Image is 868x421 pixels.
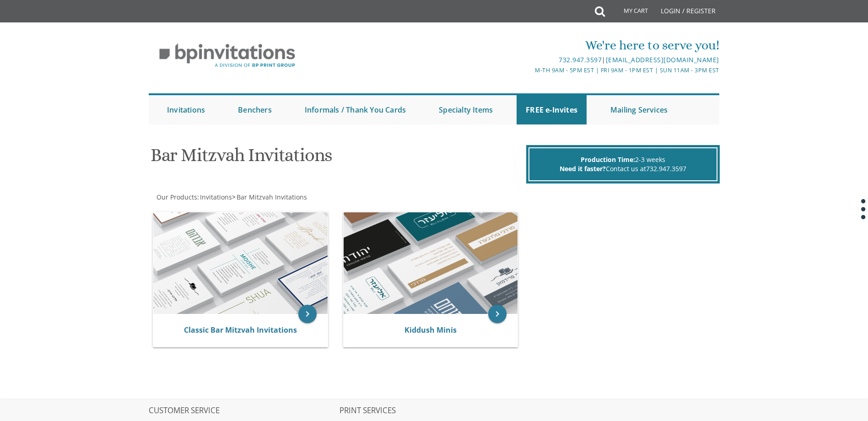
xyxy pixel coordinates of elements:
[340,54,719,65] div: |
[229,95,281,124] a: Benchers
[517,95,587,124] a: FREE e-Invites
[528,147,717,181] div: 2-3 weeks Contact us at
[151,145,524,172] h1: Bar Mitzvah Invitations
[199,193,232,201] a: Invitations
[149,406,338,416] h2: CUSTOMER SERVICE
[153,212,328,314] img: Classic Bar Mitzvah Invitations
[184,325,297,335] a: Classic Bar Mitzvah Invitations
[340,36,719,54] div: We're here to serve you!
[149,193,434,202] div: :
[340,406,529,416] h2: PRINT SERVICES
[200,193,232,201] span: Invitations
[296,95,415,124] a: Informals / Thank You Cards
[559,55,602,64] a: 732.947.3597
[646,164,686,173] a: 732.947.3597
[158,95,214,124] a: Invitations
[340,65,719,75] div: M-Th 9am - 5pm EST | Fri 9am - 1pm EST | Sun 11am - 3pm EST
[560,164,606,173] span: Need it faster?
[237,193,307,201] span: Bar Mitzvah Invitations
[404,325,457,335] a: Kiddush Minis
[236,193,307,201] a: Bar Mitzvah Invitations
[430,95,502,124] a: Specialty Items
[149,37,306,75] img: BP Invitation Loft
[156,193,197,201] a: Our Products
[604,1,654,24] a: My Cart
[601,95,677,124] a: Mailing Services
[344,212,518,314] img: Kiddush Minis
[488,305,507,323] a: keyboard_arrow_right
[606,55,719,64] a: [EMAIL_ADDRESS][DOMAIN_NAME]
[298,305,317,323] a: keyboard_arrow_right
[581,155,635,164] span: Production Time:
[232,193,307,201] span: >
